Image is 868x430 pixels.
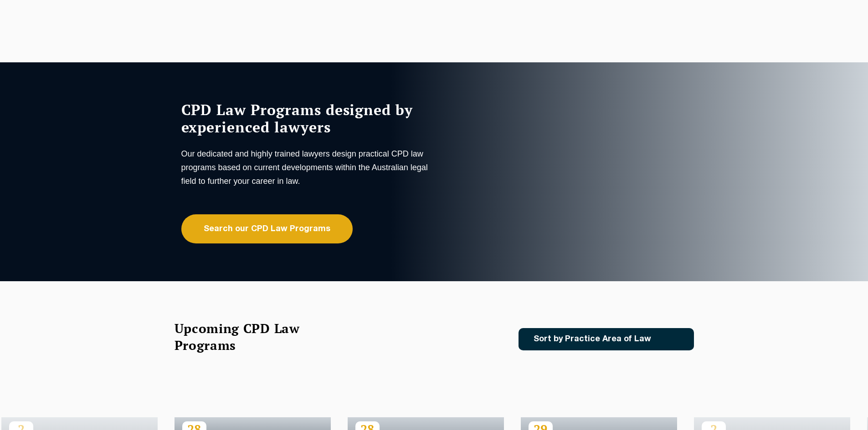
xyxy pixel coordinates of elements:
[181,101,432,136] h1: CPD Law Programs designed by experienced lawyers
[175,320,323,354] h2: Upcoming CPD Law Programs
[181,147,432,188] p: Our dedicated and highly trained lawyers design practical CPD law programs based on current devel...
[181,214,353,243] a: Search our CPD Law Programs
[666,335,676,343] img: Icon
[519,328,694,350] a: Sort by Practice Area of Law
